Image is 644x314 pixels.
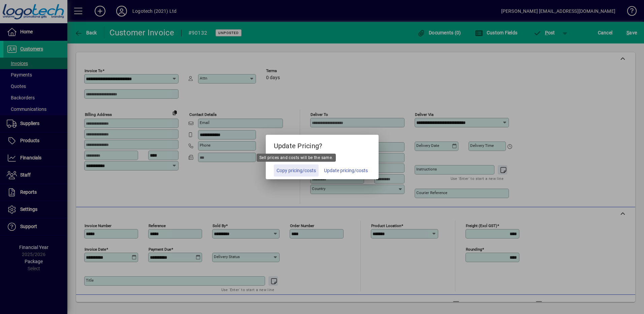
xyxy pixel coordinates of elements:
button: Copy pricing/costs [274,164,319,177]
span: Update pricing/costs [324,167,368,174]
button: Update pricing/costs [321,164,371,177]
h5: Update Pricing? [266,135,379,154]
span: Copy pricing/costs [277,167,316,174]
div: Sell prices and costs will be the same. [257,154,336,162]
